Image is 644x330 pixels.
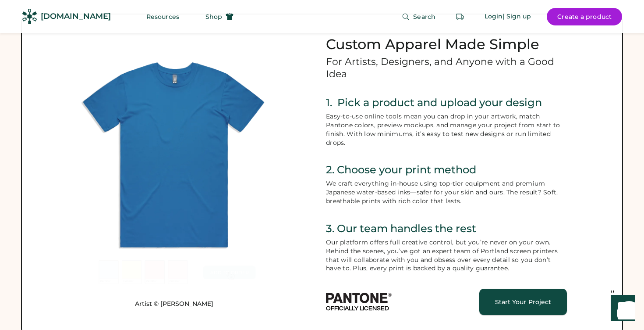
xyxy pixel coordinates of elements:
button: Resources [136,8,190,25]
button: Shop [195,8,244,25]
div: OFFICIALLY LICENSED [326,305,389,313]
span: Search [413,14,435,20]
div: | Sign up [502,12,531,21]
div: [DOMAIN_NAME] [41,11,111,22]
a: Artist © [PERSON_NAME] [135,300,213,308]
div: We craft everything in-house using top-tier equipment and premium Japanese water-based inks—safer... [326,179,567,206]
div: 1. Pick a product and upload your design [326,96,567,110]
button: Search [391,8,446,25]
iframe: Front Chat [602,291,640,328]
div: Login [485,12,503,21]
h2: Custom Apparel Made Simple [326,36,567,53]
span: Shop [205,14,222,20]
img: Pantone Logo [326,291,392,305]
h3: For Artists, Designers, and Anyone with a Good Idea [326,56,567,80]
div: Start Your Project [490,299,556,305]
div: Our platform offers full creative control, but you’re never on your own. Behind the scenes, you’v... [326,238,567,273]
img: Rendered Logo - Screens [22,9,37,24]
div: Easy-to-use online tools mean you can drop in your artwork, match Pantone colors, preview mockups... [326,112,567,147]
button: Create a product [547,8,622,25]
div: 3. Our team handles the rest [326,222,567,236]
div: 2. Choose your print method [326,163,567,177]
a: Start Your Project [479,289,567,315]
button: Retrieve an order [451,8,469,25]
